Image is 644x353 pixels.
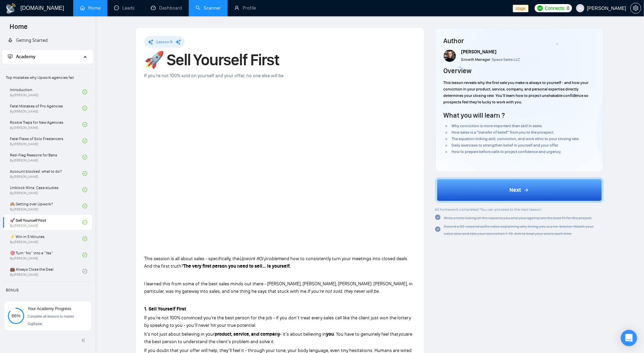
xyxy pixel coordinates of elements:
[82,138,87,143] span: check-circle
[567,4,569,12] span: 0
[114,5,137,11] a: messageLeads
[183,263,291,269] strong: The very first person you need to sell… is yourself.
[196,5,221,11] a: searchScanner
[156,39,172,44] span: Lesson 9
[435,215,441,220] span: check-circle
[144,256,239,262] span: This session is all about sales - specifically, the
[578,6,583,11] span: user
[10,182,82,197] a: Unblock Wins: Case studiesBy[PERSON_NAME]
[452,149,562,154] span: How to prepare before calls to project confidence and urgency.
[82,236,87,241] span: check-circle
[398,331,406,337] em: you
[2,66,93,328] li: Academy Homepage
[144,315,411,328] span: If you’re not 100% convinced you’re the best person for the job - if you don’t treat every sales ...
[28,306,71,311] span: Your Academy Progress
[435,226,441,232] span: check-circle
[4,22,33,36] span: Home
[8,37,48,43] a: rocketGetting Started
[461,57,491,62] span: Growth Manager
[452,136,580,141] span: The equation linking skill, conviction, and work ethic to your closing rate.
[307,288,380,294] em: If you’re not sold, they never will be.
[452,143,559,148] span: Daily exercises to strengthen belief in yourself and your offer.
[82,269,87,274] span: check-circle
[280,331,326,337] span: - it’s about believing in
[2,34,93,47] li: Getting Started
[144,73,283,79] span: If you’re not 100% sold on yourself and your offer, no one else will be
[444,224,594,236] span: Record a 30-second selfie video explaining why hiring you is a no-brainer. Watch your video later...
[151,5,182,11] a: dashboardDashboard
[444,50,456,62] img: vlad-t.jpg
[452,123,543,128] span: Why conviction is more important than skill in sales.
[144,281,413,294] span: I learned this from some of the best sales minds out there - [PERSON_NAME], [PERSON_NAME], [PERSO...
[5,3,16,14] img: logo
[10,150,82,165] a: Red-Flag Reasons for BansBy[PERSON_NAME]
[444,66,472,75] h4: Overview
[10,101,82,116] a: Fatal Mistakes of Pro AgenciesBy[PERSON_NAME]
[144,306,186,312] strong: 1. Sell Yourself First
[82,89,87,94] span: check-circle
[144,52,416,67] h1: 🚀 Sell Yourself First
[10,117,82,132] a: Rookie Traps for New AgenciesBy[PERSON_NAME]
[82,187,87,192] span: check-circle
[8,314,24,318] span: 86%
[452,130,555,135] span: How sales is a “transfer of belief” from you to the prospect.
[28,315,74,326] span: Complete all lessons to master GigRadar.
[492,57,520,62] span: Space Sales LLC
[8,54,35,60] span: Academy
[81,337,88,344] span: double-left
[509,186,521,194] span: Next
[10,199,82,214] a: 🙈 Getting over Upwork?By[PERSON_NAME]
[461,49,497,55] span: [PERSON_NAME]
[3,71,92,84] span: Top mistakes why Upwork agencies fail
[444,111,505,120] h4: What you will learn ?
[10,166,82,181] a: Account blocked: what to do?By[PERSON_NAME]
[10,231,82,246] a: ⚡ Win in 5 MinutesBy[PERSON_NAME]
[82,171,87,176] span: check-circle
[10,248,82,263] a: 🎯 Turn “No” into a “Yes”By[PERSON_NAME]
[82,106,87,111] span: check-circle
[621,330,637,346] div: Open Intercom Messenger
[444,36,595,46] h4: Author
[8,54,13,59] span: fund-projection-screen
[82,253,87,257] span: check-circle
[82,155,87,159] span: check-circle
[144,331,215,337] span: It’s not just about believing in your
[537,5,543,11] img: upwork-logo.png
[234,5,256,11] a: userProfile
[334,331,398,337] span: . You have to genuinely feel that
[10,133,82,148] a: Fatal Flaws of Solo FreelancersBy[PERSON_NAME]
[545,4,565,12] span: Connects:
[435,177,604,203] button: Next
[326,331,334,337] strong: you
[239,256,281,262] em: Upwork ROI problem
[215,331,280,337] strong: product, service, and company
[513,5,528,12] span: stage
[10,264,82,279] a: 💼 Always Close the DealBy[PERSON_NAME]
[82,204,87,208] span: check-circle
[3,283,92,297] span: BONUS
[630,5,641,11] a: setting
[82,122,87,127] span: check-circle
[16,54,35,60] span: Academy
[82,220,87,225] span: check-circle
[435,207,542,212] span: All homework completed! You can proceed to the next lesson:
[444,80,589,104] span: This lesson reveals why the first sale you make is always to yourself - and how your conviction i...
[444,216,593,220] span: Write a note listing all the reasons you and your agency are the best fit for the project.
[80,5,101,11] a: homeHome
[630,3,641,14] button: setting
[10,215,82,230] a: 🚀 Sell Yourself FirstBy[PERSON_NAME]
[10,84,82,99] a: IntroductionBy[PERSON_NAME]
[631,5,641,11] span: setting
